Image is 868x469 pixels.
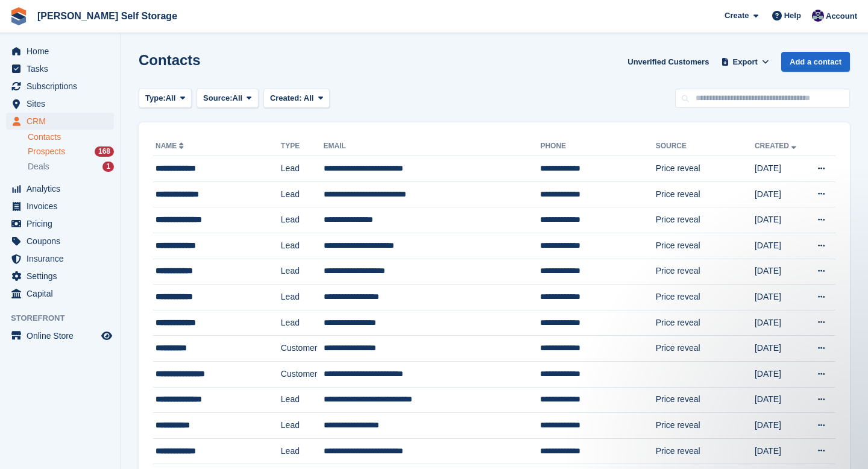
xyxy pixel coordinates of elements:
span: Insurance [27,250,99,267]
a: menu [6,327,114,344]
span: Online Store [27,327,99,344]
span: Prospects [28,146,65,157]
td: Price reveal [656,207,755,233]
td: Price reveal [656,387,755,413]
a: menu [6,43,114,60]
a: menu [6,180,114,197]
td: Lead [281,233,324,259]
a: menu [6,285,114,302]
td: Price reveal [656,156,755,182]
td: Lead [281,259,324,285]
span: Create [725,10,749,22]
td: [DATE] [755,336,806,362]
a: Name [156,142,186,150]
span: Export [733,56,758,68]
a: Prospects 168 [28,145,114,158]
a: Preview store [99,329,114,343]
span: All [233,92,243,104]
td: Price reveal [656,233,755,259]
td: Lead [281,387,324,413]
span: Subscriptions [27,78,99,95]
span: CRM [27,113,99,130]
span: Type: [145,92,166,104]
a: menu [6,250,114,267]
td: Lead [281,438,324,464]
td: [DATE] [755,413,806,439]
td: [DATE] [755,285,806,310]
td: Price reveal [656,438,755,464]
td: [DATE] [755,207,806,233]
td: Lead [281,310,324,336]
span: Settings [27,268,99,285]
a: Deals 1 [28,160,114,173]
span: Sites [27,95,99,112]
span: Coupons [27,233,99,250]
a: menu [6,113,114,130]
td: Lead [281,181,324,207]
a: menu [6,78,114,95]
span: All [304,93,314,102]
div: 168 [95,146,114,157]
td: Customer [281,336,324,362]
a: menu [6,198,114,215]
span: Source: [203,92,232,104]
td: [DATE] [755,361,806,387]
td: Customer [281,361,324,387]
div: 1 [102,162,114,172]
td: Lead [281,413,324,439]
a: [PERSON_NAME] Self Storage [33,6,182,26]
td: Price reveal [656,336,755,362]
a: Add a contact [781,52,850,72]
span: Invoices [27,198,99,215]
span: Deals [28,161,49,172]
td: [DATE] [755,181,806,207]
a: Created [755,142,799,150]
th: Phone [540,137,655,156]
a: Unverified Customers [623,52,714,72]
span: Home [27,43,99,60]
th: Source [656,137,755,156]
a: menu [6,233,114,250]
button: Created: All [263,89,330,109]
span: Tasks [27,60,99,77]
td: [DATE] [755,387,806,413]
button: Source: All [197,89,259,109]
span: Capital [27,285,99,302]
td: Lead [281,156,324,182]
a: menu [6,60,114,77]
td: [DATE] [755,438,806,464]
h1: Contacts [139,52,201,68]
span: Analytics [27,180,99,197]
td: Price reveal [656,181,755,207]
button: Export [719,52,772,72]
td: Lead [281,207,324,233]
a: menu [6,268,114,285]
td: [DATE] [755,156,806,182]
img: stora-icon-8386f47178a22dfd0bd8f6a31ec36ba5ce8667c1dd55bd0f319d3a0aa187defe.svg [10,7,28,25]
td: Lead [281,285,324,310]
span: Pricing [27,215,99,232]
button: Type: All [139,89,192,109]
td: [DATE] [755,259,806,285]
span: Storefront [11,312,120,324]
td: Price reveal [656,285,755,310]
a: menu [6,95,114,112]
span: All [166,92,176,104]
a: Contacts [28,131,114,143]
th: Type [281,137,324,156]
img: Matthew Jones [812,10,824,22]
span: Help [784,10,801,22]
th: Email [324,137,541,156]
td: Price reveal [656,310,755,336]
td: Price reveal [656,259,755,285]
td: [DATE] [755,310,806,336]
span: Account [826,10,857,22]
span: Created: [270,93,302,102]
td: Price reveal [656,413,755,439]
td: [DATE] [755,233,806,259]
a: menu [6,215,114,232]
